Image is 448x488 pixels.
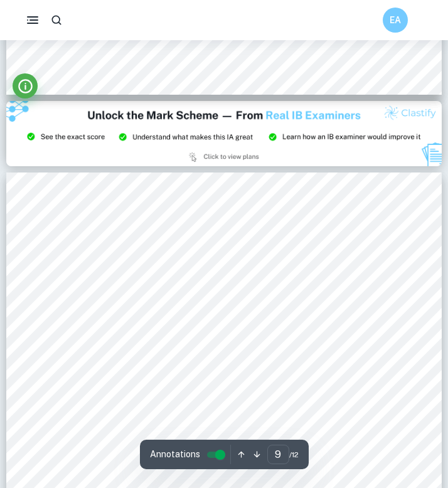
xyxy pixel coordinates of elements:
[388,13,403,27] h6: EA
[150,448,200,461] span: Annotations
[383,8,408,33] button: EA
[13,73,38,98] button: Info
[6,101,442,166] img: Ad
[289,449,299,460] span: / 12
